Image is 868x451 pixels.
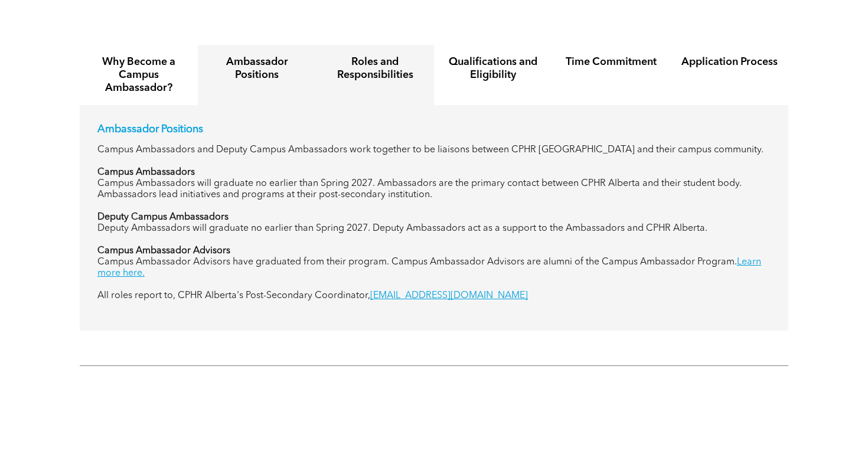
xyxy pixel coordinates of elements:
strong: Campus Ambassador Advisors [97,246,230,256]
strong: Campus Ambassadors [97,168,195,177]
a: [EMAIL_ADDRESS][DOMAIN_NAME] [370,291,528,300]
a: Learn more here. [97,257,761,278]
h4: Time Commitment [563,55,660,68]
h4: Roles and Responsibilities [327,55,423,81]
p: Campus Ambassador Advisors have graduated from their program. Campus Ambassador Advisors are alum... [97,257,771,279]
p: Campus Ambassadors and Deputy Campus Ambassadors work together to be liaisons between CPHR [GEOGR... [97,145,771,156]
strong: Deputy Campus Ambassadors [97,213,229,222]
h4: Qualifications and Eligibility [445,55,541,81]
h4: Application Process [681,55,778,68]
p: Deputy Ambassadors will graduate no earlier than Spring 2027. Deputy Ambassadors act as a support... [97,223,771,234]
h4: Why Become a Campus Ambassador? [90,55,187,94]
p: All roles report to, CPHR Alberta's Post-Secondary Coordinator, [97,290,771,302]
p: Campus Ambassadors will graduate no earlier than Spring 2027. Ambassadors are the primary contact... [97,178,771,201]
p: Ambassador Positions [97,123,771,136]
h4: Ambassador Positions [208,55,305,81]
